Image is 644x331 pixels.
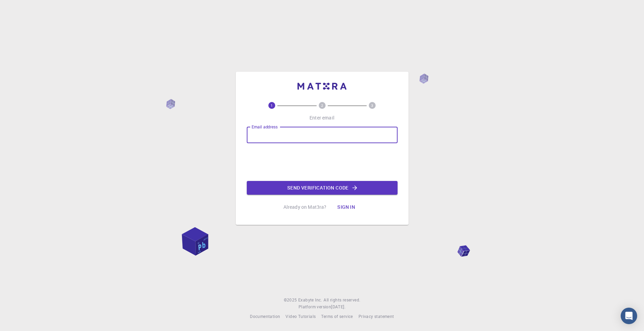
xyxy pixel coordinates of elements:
span: Privacy statement [359,313,394,319]
span: © 2025 [284,297,298,304]
a: Privacy statement [359,313,394,320]
p: Enter email [309,114,335,121]
span: Exabyte Inc. [298,297,322,303]
p: Already on Mat3ra? [283,204,327,210]
button: Sign in [332,200,361,214]
a: Exabyte Inc. [298,297,322,304]
span: Video Tutorials [285,313,316,319]
a: Terms of service [321,313,353,320]
span: Terms of service [321,313,353,319]
text: 2 [321,103,323,108]
button: Send verification code [247,181,398,195]
span: [DATE] . [331,304,345,309]
a: Documentation [250,313,280,320]
text: 3 [371,103,373,108]
a: [DATE]. [331,304,345,310]
span: Documentation [250,313,280,319]
iframe: reCAPTCHA [270,149,374,175]
span: All rights reserved. [324,297,360,304]
a: Video Tutorials [285,313,316,320]
text: 1 [271,103,273,108]
label: Email address [252,124,278,130]
span: Platform version [299,304,331,310]
div: Open Intercom Messenger [621,308,637,324]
